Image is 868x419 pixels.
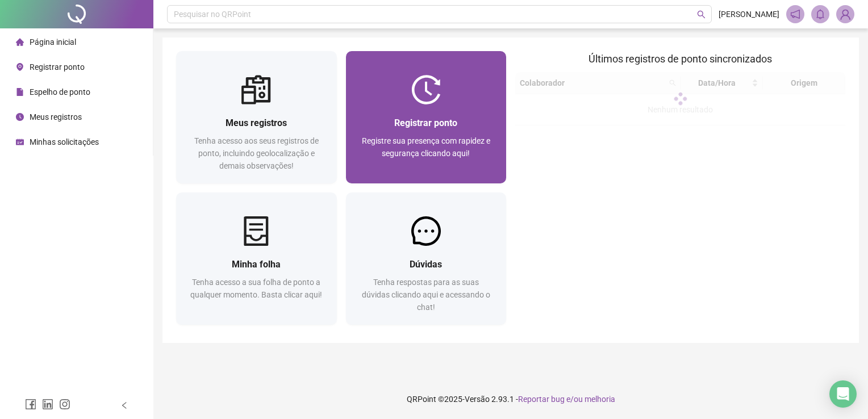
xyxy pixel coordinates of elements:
span: instagram [59,399,70,410]
span: facebook [25,399,36,410]
span: Meus registros [30,112,82,121]
a: Registrar pontoRegistre sua presença com rapidez e segurança clicando aqui! [346,51,507,183]
span: bell [815,9,825,19]
span: Versão [465,395,490,404]
span: Tenha respostas para as suas dúvidas clicando aqui e acessando o chat! [362,278,490,312]
a: Minha folhaTenha acesso a sua folha de ponto a qualquer momento. Basta clicar aqui! [176,192,337,325]
span: Reportar bug e/ou melhoria [518,395,615,404]
span: clock-circle [16,113,24,121]
a: Meus registrosTenha acesso aos seus registros de ponto, incluindo geolocalização e demais observa... [176,51,337,183]
span: Meus registros [226,118,287,128]
span: schedule [16,138,24,146]
span: Tenha acesso aos seus registros de ponto, incluindo geolocalização e demais observações! [194,136,319,170]
span: linkedin [42,399,53,410]
footer: QRPoint © 2025 - 2.93.1 - [153,379,868,419]
div: Open Intercom Messenger [829,380,857,408]
img: 92840 [837,6,854,23]
span: Registrar ponto [30,62,85,72]
span: file [16,88,24,96]
span: Página inicial [30,37,76,47]
span: search [697,10,706,19]
span: environment [16,63,24,71]
span: home [16,38,24,46]
span: Registre sua presença com rapidez e segurança clicando aqui! [362,136,490,158]
span: [PERSON_NAME] [719,8,779,20]
span: Últimos registros de ponto sincronizados [589,53,772,65]
span: Espelho de ponto [30,87,90,97]
a: DúvidasTenha respostas para as suas dúvidas clicando aqui e acessando o chat! [346,192,507,325]
span: Dúvidas [410,259,442,270]
span: Registrar ponto [394,118,457,128]
span: Tenha acesso a sua folha de ponto a qualquer momento. Basta clicar aqui! [190,278,322,299]
span: Minha folha [232,259,281,270]
span: notification [790,9,800,19]
span: left [120,401,128,409]
span: Minhas solicitações [30,137,99,146]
